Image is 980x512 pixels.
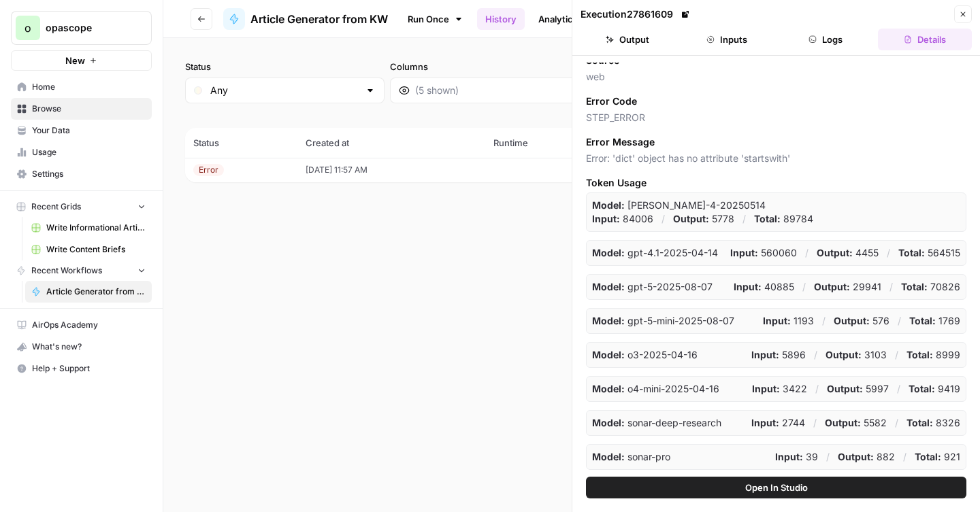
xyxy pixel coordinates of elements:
p: 921 [915,450,960,464]
a: Usage [11,141,152,163]
a: Settings [11,163,152,185]
p: sonar-deep-research [592,416,721,430]
button: Inputs [680,29,774,50]
button: Recent Grids [11,197,152,217]
p: gpt-5-mini-2025-08-07 [592,314,734,328]
span: web [586,70,966,84]
p: 40885 [734,280,794,294]
span: Usage [32,146,146,158]
p: sonar-pro [592,450,670,464]
label: Status [185,60,385,73]
button: Details [878,29,972,50]
strong: Output: [814,281,850,292]
span: Write Informational Article [46,222,146,234]
a: Home [11,76,152,98]
strong: Output: [826,349,862,360]
strong: Output: [817,247,853,258]
p: / [903,450,906,464]
p: / [802,280,806,294]
p: claude-sonnet-4-20250514 [592,199,766,212]
p: / [826,450,830,464]
label: Columns [390,60,589,73]
span: o [24,20,31,36]
strong: Output: [673,213,709,224]
span: New [65,54,85,67]
input: Any [210,84,359,97]
span: Open In Studio [745,481,808,494]
strong: Total: [901,281,928,292]
strong: Total: [909,315,936,326]
strong: Model: [592,417,625,428]
strong: Total: [754,213,781,224]
p: 5582 [825,416,887,430]
p: / [889,280,893,294]
p: 1769 [909,314,960,328]
strong: Input: [763,315,791,326]
p: 5896 [751,348,806,362]
p: / [822,314,826,328]
a: Browse [11,98,152,120]
div: Error [193,164,224,176]
strong: Model: [592,451,625,462]
p: / [895,416,898,430]
button: Logs [779,29,873,50]
span: Token Usage [586,176,966,190]
strong: Output: [827,383,863,394]
p: 564515 [898,246,960,260]
p: / [813,416,817,430]
p: 29941 [814,280,881,294]
p: / [805,246,808,260]
th: Status [185,128,297,158]
p: 9419 [909,382,960,396]
strong: Input: [592,213,620,224]
span: Article Generator from KW [46,286,146,298]
p: 560060 [730,246,797,260]
p: gpt-4.1-2025-04-14 [592,246,718,260]
strong: Model: [592,199,625,211]
p: 8326 [906,416,960,430]
p: / [742,212,746,226]
a: Article Generator from KW [223,8,388,30]
a: History [477,8,525,30]
span: Your Data [32,124,146,137]
strong: Input: [734,281,762,292]
strong: Model: [592,315,625,326]
strong: Model: [592,383,625,394]
button: Help + Support [11,358,152,379]
strong: Total: [915,451,941,462]
span: opascope [46,21,128,35]
strong: Output: [834,315,870,326]
strong: Model: [592,247,625,258]
p: o3-2025-04-16 [592,348,698,362]
a: Write Content Briefs [25,239,152,260]
span: Article Generator from KW [250,11,388,27]
p: 5997 [827,382,889,396]
strong: Total: [906,417,933,428]
a: Run Once [399,7,472,31]
p: 576 [834,314,889,328]
span: Help + Support [32,362,146,375]
a: Write Informational Article [25,217,152,239]
strong: Output: [838,451,874,462]
span: STEP_ERROR [586,111,966,124]
td: [DATE] 11:57 AM [297,158,485,182]
button: Output [581,29,674,50]
p: 3422 [752,382,807,396]
a: Your Data [11,120,152,141]
a: AirOps Academy [11,314,152,336]
p: 4455 [817,246,879,260]
strong: Model: [592,349,625,360]
span: Error: 'dict' object has no attribute 'startswith' [586,152,966,165]
p: / [815,382,819,396]
button: Open In Studio [586,477,966,498]
p: 1193 [763,314,814,328]
a: Analytics [530,8,586,30]
span: Recent Workflows [31,264,102,277]
p: 8999 [906,348,960,362]
div: What's new? [12,337,151,357]
p: o4-mini-2025-04-16 [592,382,719,396]
div: Execution 27861609 [581,7,692,21]
p: / [895,348,898,362]
button: Recent Workflows [11,260,152,281]
input: (5 shown) [415,84,564,97]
